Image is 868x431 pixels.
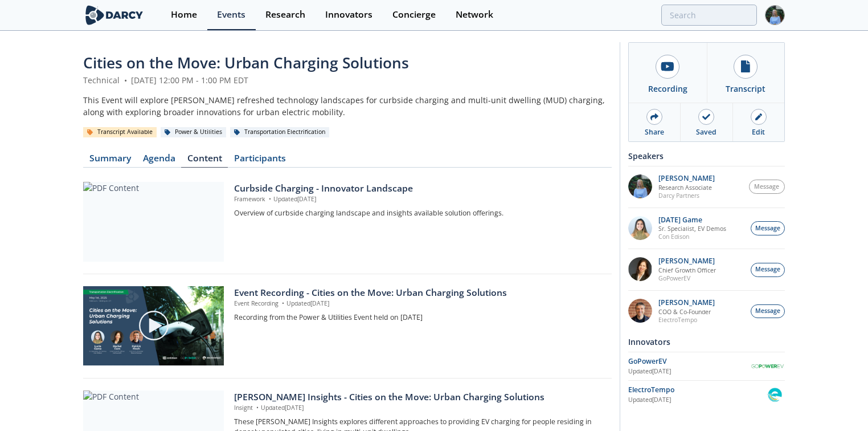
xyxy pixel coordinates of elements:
[765,385,785,405] img: ElectroTempo
[83,154,137,168] a: Summary
[171,10,197,19] div: Home
[658,233,726,241] p: Con Edison
[658,308,715,316] p: COO & Co-Founder
[754,182,779,192] span: Message
[733,103,784,141] a: Edit
[228,154,292,168] a: Participants
[392,10,436,19] div: Concierge
[658,257,716,265] p: [PERSON_NAME]
[628,257,652,281] img: 88160046-2898-41ae-80e6-a0fef910930e
[820,385,857,420] iframe: chat widget
[267,195,273,203] span: •
[752,127,765,137] div: Edit
[234,312,604,323] p: Recording from the Power & Utilities Event held on [DATE]
[628,356,785,376] a: GoPowerEV Updated[DATE] GoPowerEV
[755,265,780,274] span: Message
[628,216,652,240] img: fe5f6b77-19b2-40cc-b031-a01938848d8b
[628,356,750,367] div: GoPowerEV
[658,316,715,324] p: ElectroTempo
[658,174,715,182] p: [PERSON_NAME]
[230,127,329,137] div: Transportation Electrification
[234,208,604,218] p: Overview of curbside charging landscape and insights available solution offerings.
[658,225,726,233] p: Sr. Specialist, EV Demos
[628,174,652,198] img: 48b9ed74-1113-426d-8bd2-6cc133422703
[83,182,612,262] a: PDF Content Curbside Charging - Innovator Landscape Framework •Updated[DATE] Overview of curbside...
[83,286,224,365] img: Video Content
[749,180,785,194] button: Message
[648,83,687,95] div: Recording
[658,274,716,282] p: GoPowerEV
[83,127,157,137] div: Transcript Available
[755,307,780,316] span: Message
[658,216,726,224] p: [DATE] Game
[645,127,664,137] div: Share
[696,127,716,137] div: Saved
[765,5,785,25] img: Profile
[751,304,785,319] button: Message
[658,192,715,200] p: Darcy Partners
[122,75,129,86] span: •
[750,356,785,376] img: GoPowerEV
[83,5,145,25] img: logo-wide.svg
[137,154,181,168] a: Agenda
[726,83,765,95] div: Transcript
[456,10,493,19] div: Network
[234,299,604,308] p: Event Recording Updated [DATE]
[628,396,765,405] div: Updated [DATE]
[83,94,612,118] div: This Event will explore [PERSON_NAME] refreshed technology landscapes for curbside charging and m...
[234,195,604,204] p: Framework Updated [DATE]
[751,263,785,277] button: Message
[234,286,604,300] div: Event Recording - Cities on the Move: Urban Charging Solutions
[83,286,612,366] a: Video Content Event Recording - Cities on the Move: Urban Charging Solutions Event Recording •Upd...
[629,43,707,103] a: Recording
[628,299,652,323] img: IAP75DDjQnyioYL9zLLv
[234,182,604,196] div: Curbside Charging - Innovator Landscape
[83,74,612,86] div: Technical [DATE] 12:00 PM - 1:00 PM EDT
[751,221,785,235] button: Message
[280,299,286,307] span: •
[161,127,226,137] div: Power & Utilities
[707,43,785,103] a: Transcript
[234,391,604,404] div: [PERSON_NAME] Insights - Cities on the Move: Urban Charging Solutions
[658,184,715,192] p: Research Associate
[755,224,780,233] span: Message
[628,385,765,395] div: ElectroTempo
[661,5,757,26] input: Advanced Search
[181,154,228,168] a: Content
[628,385,785,405] a: ElectroTempo Updated[DATE] ElectroTempo
[83,52,409,73] span: Cities on the Move: Urban Charging Solutions
[658,266,716,274] p: Chief Growth Officer
[265,10,305,19] div: Research
[217,10,245,19] div: Events
[628,332,785,352] div: Innovators
[628,367,750,376] div: Updated [DATE]
[658,299,715,307] p: [PERSON_NAME]
[138,310,170,341] img: play-chapters-gray.svg
[255,404,261,412] span: •
[628,146,785,166] div: Speakers
[325,10,372,19] div: Innovators
[234,404,604,413] p: Insight Updated [DATE]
